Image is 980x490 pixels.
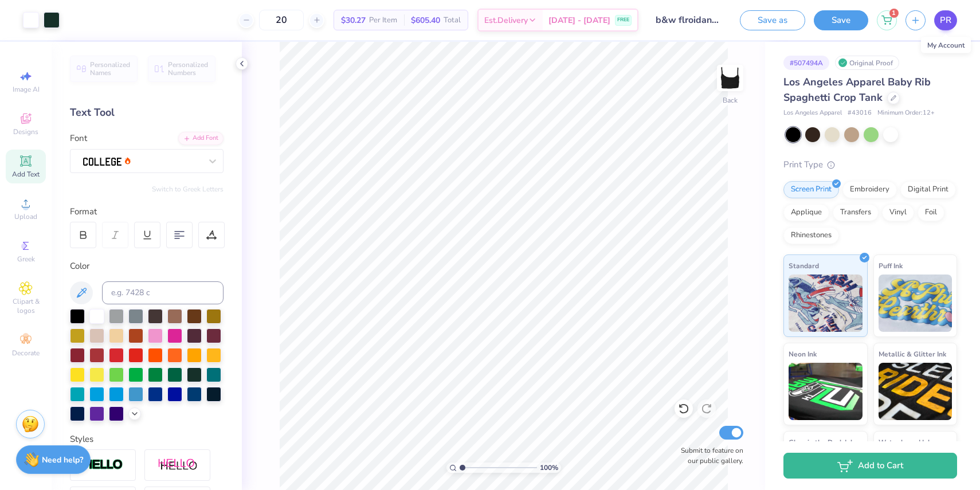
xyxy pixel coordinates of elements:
[102,281,224,304] input: e.g. 7428 c
[833,204,879,221] div: Transfers
[411,14,440,26] span: $605.40
[934,10,957,30] a: PR
[814,10,868,30] button: Save
[6,297,46,315] span: Clipart & logos
[879,436,931,448] span: Water based Ink
[783,158,957,171] div: Print Type
[70,132,87,145] label: Font
[540,462,558,473] span: 100 %
[783,108,842,118] span: Los Angeles Apparel
[42,454,83,465] strong: Need help?
[783,453,957,479] button: Add to Cart
[17,254,35,264] span: Greek
[921,37,971,53] div: My Account
[889,9,899,18] span: 1
[70,105,224,120] div: Text Tool
[83,458,123,472] img: Stroke
[548,14,610,26] span: [DATE] - [DATE]
[719,66,742,89] img: Back
[848,108,872,118] span: # 43016
[783,75,931,104] span: Los Angeles Apparel Baby Rib Spaghetti Crop Tank
[882,204,914,221] div: Vinyl
[783,204,829,221] div: Applique
[12,170,40,179] span: Add Text
[783,56,829,70] div: # 507494A
[168,61,209,77] span: Personalized Numbers
[14,212,37,221] span: Upload
[835,56,899,70] div: Original Proof
[789,348,817,360] span: Neon Ink
[444,14,461,26] span: Total
[675,445,743,466] label: Submit to feature on our public gallery.
[842,181,897,198] div: Embroidery
[178,132,224,145] div: Add Font
[152,185,224,194] button: Switch to Greek Letters
[879,348,946,360] span: Metallic & Glitter Ink
[879,275,952,332] img: Puff Ink
[13,127,38,136] span: Designs
[341,14,366,26] span: $30.27
[789,260,819,272] span: Standard
[879,260,903,272] span: Puff Ink
[70,260,224,273] div: Color
[783,227,839,244] div: Rhinestones
[877,108,935,118] span: Minimum Order: 12 +
[617,16,629,24] span: FREE
[783,181,839,198] div: Screen Print
[900,181,956,198] div: Digital Print
[13,85,40,94] span: Image AI
[740,10,805,30] button: Save as
[789,363,863,420] img: Neon Ink
[940,14,951,27] span: PR
[484,14,528,26] span: Est. Delivery
[789,275,863,332] img: Standard
[789,436,854,448] span: Glow in the Dark Ink
[70,433,224,446] div: Styles
[259,10,304,30] input: – –
[158,458,198,472] img: Shadow
[90,61,131,77] span: Personalized Names
[723,95,738,105] div: Back
[879,363,952,420] img: Metallic & Glitter Ink
[369,14,397,26] span: Per Item
[918,204,944,221] div: Foil
[647,9,731,32] input: Untitled Design
[70,205,225,218] div: Format
[12,348,40,358] span: Decorate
